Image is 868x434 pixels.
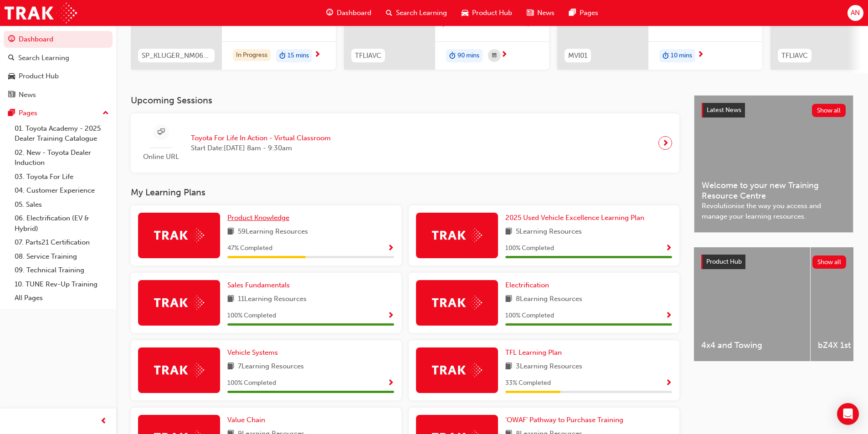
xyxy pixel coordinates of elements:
[505,213,648,223] a: 2025 Used Vehicle Excellence Learning Plan
[519,4,562,22] a: news-iconNews
[387,379,394,388] span: Show Progress
[4,50,113,66] a: Search Learning
[227,348,278,357] span: Vehicle Systems
[11,291,113,305] a: All Pages
[337,8,371,18] span: Dashboard
[492,50,497,61] span: calendar-icon
[537,8,555,18] span: News
[379,4,454,22] a: search-iconSearch Learning
[142,51,211,61] span: SP_KLUGER_NM0621_EL01
[138,152,184,162] span: Online URL
[462,7,468,19] span: car-icon
[505,415,627,425] a: 'OWAF' Pathway to Purchase Training
[227,213,293,223] a: Product Knowledge
[8,72,15,81] span: car-icon
[701,255,846,269] a: Product HubShow all
[837,403,859,425] div: Open Intercom Messenger
[100,416,107,427] span: prev-icon
[665,378,672,389] button: Show Progress
[103,107,109,119] span: up-icon
[326,7,333,19] span: guage-icon
[663,50,669,62] span: duration-icon
[227,280,293,291] a: Sales Fundamentals
[501,51,508,59] span: next-icon
[568,51,587,61] span: MVI01
[454,4,519,22] a: car-iconProduct Hub
[227,226,234,238] span: book-icon
[131,95,679,106] h3: Upcoming Sessions
[702,201,846,221] span: Revolutionise the way you access and manage your learning resources.
[5,3,77,23] a: Trak
[238,226,308,238] span: 59 Learning Resources
[154,228,204,242] img: Trak
[233,49,271,61] div: In Progress
[4,29,113,105] button: DashboardSearch LearningProduct HubNews
[227,214,289,222] span: Product Knowledge
[505,311,554,321] span: 100 % Completed
[4,68,113,85] a: Product Hub
[319,4,379,22] a: guage-iconDashboard
[11,250,113,264] a: 08. Service Training
[671,51,692,61] span: 10 mins
[505,280,553,291] a: Electrification
[706,258,742,266] span: Product Hub
[279,50,286,62] span: duration-icon
[505,361,512,373] span: book-icon
[697,51,704,59] span: next-icon
[457,51,479,61] span: 90 mins
[238,294,307,305] span: 11 Learning Resources
[432,296,482,310] img: Trak
[191,133,331,143] span: Toyota For Life In Action - Virtual Classroom
[227,415,269,425] a: Value Chain
[19,90,36,100] div: News
[396,8,447,18] span: Search Learning
[505,294,512,305] span: book-icon
[694,95,853,233] a: Latest NewsShow allWelcome to your new Training Resource CentreRevolutionise the way you access a...
[812,255,847,269] button: Show all
[702,103,846,117] a: Latest NewsShow all
[472,8,512,18] span: Product Hub
[562,4,606,22] a: pages-iconPages
[665,243,672,254] button: Show Progress
[314,51,321,59] span: next-icon
[158,127,164,138] span: sessionType_ONLINE_URL-icon
[238,361,304,373] span: 7 Learning Resources
[694,247,810,361] a: 4x4 and Towing
[8,91,15,99] span: news-icon
[449,50,456,62] span: duration-icon
[227,361,234,373] span: book-icon
[432,363,482,377] img: Trak
[662,137,669,149] span: next-icon
[387,310,394,322] button: Show Progress
[4,31,113,48] a: Dashboard
[131,187,679,198] h3: My Learning Plans
[154,363,204,377] img: Trak
[527,7,534,19] span: news-icon
[11,211,113,235] a: 06. Electrification (EV & Hybrid)
[11,184,113,198] a: 04. Customer Experience
[580,8,598,18] span: Pages
[11,277,113,291] a: 10. TUNE Rev-Up Training
[19,108,37,118] div: Pages
[11,235,113,250] a: 07. Parts21 Certification
[505,416,623,424] span: 'OWAF' Pathway to Purchase Training
[505,281,549,289] span: Electrification
[569,7,576,19] span: pages-icon
[154,296,204,310] img: Trak
[665,312,672,320] span: Show Progress
[8,36,15,44] span: guage-icon
[505,226,512,238] span: book-icon
[191,143,331,153] span: Start Date: [DATE] 8am - 9:30am
[505,214,644,222] span: 2025 Used Vehicle Excellence Learning Plan
[227,281,290,289] span: Sales Fundamentals
[665,379,672,388] span: Show Progress
[11,170,113,184] a: 03. Toyota For Life
[812,104,846,117] button: Show all
[227,311,276,321] span: 100 % Completed
[227,243,272,254] span: 47 % Completed
[4,105,113,122] button: Pages
[387,243,394,254] button: Show Progress
[11,263,113,277] a: 09. Technical Training
[707,106,741,114] span: Latest News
